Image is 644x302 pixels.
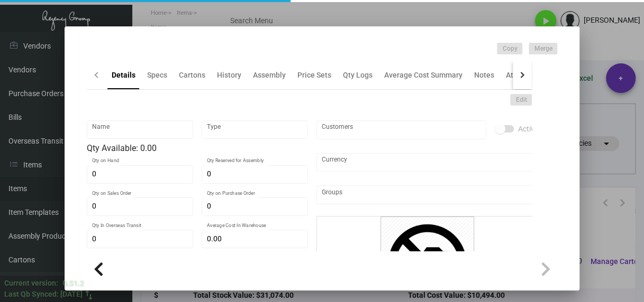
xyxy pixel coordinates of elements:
div: Assembly [253,70,286,81]
div: Average Cost Summary [384,70,462,81]
div: Qty Logs [343,70,373,81]
input: Add new.. [322,126,481,134]
div: Specs [147,70,167,81]
div: Cartons [179,70,205,81]
div: Current version: [4,278,58,289]
div: Notes [474,70,494,81]
input: Add new.. [322,191,533,199]
span: Merge [534,44,552,53]
div: Qty Available: 0.00 [87,142,308,155]
button: Copy [497,43,522,54]
button: Edit [510,94,532,106]
span: Edit [515,96,527,105]
button: Merge [529,43,557,54]
div: 0.51.2 [62,278,84,289]
div: Last Qb Synced: [DATE] [4,289,83,300]
span: Active [518,122,538,135]
div: Price Sets [297,70,331,81]
div: Attachments [506,70,549,81]
span: Copy [502,44,517,53]
div: Details [112,70,135,81]
div: History [217,70,241,81]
